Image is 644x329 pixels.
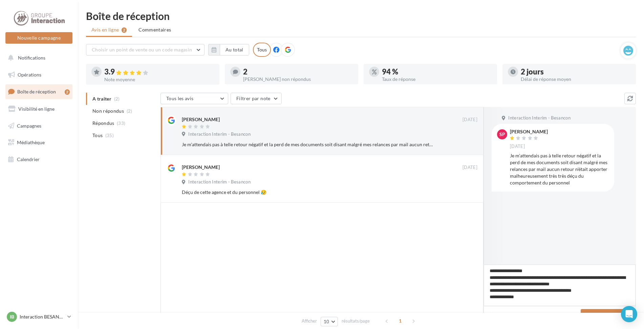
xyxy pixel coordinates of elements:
[243,77,353,82] div: [PERSON_NAME] non répondus
[5,310,72,323] a: IB Interaction BESANCON
[86,11,636,21] div: Boîte de réception
[4,135,74,150] a: Médiathèque
[18,106,55,112] span: Visibilité en ligne
[10,313,14,320] span: IB
[182,164,220,171] div: [PERSON_NAME]
[4,102,74,116] a: Visibilité en ligne
[510,152,609,186] div: Je m'attendais pas à telle retour négatif et la perd de mes documents soit disant malgré mes rela...
[92,120,114,127] span: Répondus
[208,44,249,56] button: Au total
[463,164,477,171] span: [DATE]
[4,84,74,99] a: Boîte de réception2
[92,47,192,52] span: Choisir un point de vente ou un code magasin
[382,77,492,82] div: Taux de réponse
[5,32,72,44] button: Nouvelle campagne
[231,93,282,104] button: Filtrer par note
[342,318,370,324] span: résultats/page
[105,133,114,138] span: (35)
[188,179,251,185] span: Interaction Interim - Besancon
[243,68,353,75] div: 2
[92,108,124,114] span: Non répondus
[166,95,194,101] span: Tous les avis
[117,120,125,126] span: (33)
[220,44,249,56] button: Au total
[20,313,65,320] p: Interaction BESANCON
[17,123,41,128] span: Campagnes
[138,26,171,33] span: Commentaires
[253,43,271,57] div: Tous
[182,141,433,148] div: Je m'attendais pas à telle retour négatif et la perd de mes documents soit disant malgré mes rela...
[382,68,492,75] div: 94 %
[463,117,477,123] span: [DATE]
[510,129,548,134] div: [PERSON_NAME]
[508,115,571,121] span: Interaction Interim - Besancon
[104,77,214,82] div: Note moyenne
[4,152,74,167] a: Calendrier
[182,189,433,196] div: Déçu de cette agence et du personnel 😥
[160,93,228,104] button: Tous les avis
[521,68,630,75] div: 2 jours
[18,72,41,78] span: Opérations
[188,131,251,137] span: Interaction Interim - Besancon
[4,119,74,133] a: Campagnes
[92,132,103,139] span: Tous
[17,139,45,145] span: Médiathèque
[487,311,544,319] button: Générer une réponse
[86,44,205,56] button: Choisir un point de vente ou un code magasin
[182,116,220,123] div: [PERSON_NAME]
[4,68,74,82] a: Opérations
[621,306,637,322] div: Open Intercom Messenger
[65,89,70,95] div: 2
[321,317,338,326] button: 10
[581,309,633,321] button: Poster ma réponse
[302,318,317,324] span: Afficher
[324,319,329,324] span: 10
[17,89,56,94] span: Boîte de réception
[510,144,525,150] span: [DATE]
[395,315,406,326] span: 1
[4,51,71,65] button: Notifications
[18,55,45,61] span: Notifications
[17,156,40,162] span: Calendrier
[127,108,132,114] span: (2)
[521,77,630,82] div: Délai de réponse moyen
[104,68,214,76] div: 3.9
[499,131,505,138] span: Sp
